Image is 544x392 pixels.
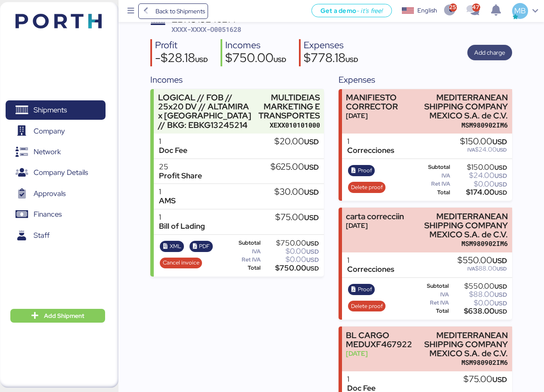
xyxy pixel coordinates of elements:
a: Company Details [6,163,106,183]
button: Menu [124,4,138,19]
div: IVA [226,249,261,255]
a: Shipments [6,100,106,120]
div: 1 [347,375,376,384]
span: USD [494,299,507,307]
div: Total [414,190,450,196]
div: MSM980902IM6 [411,121,508,130]
div: 1 [159,213,205,222]
span: MB [514,5,526,16]
span: USD [494,189,507,196]
div: $638.00 [451,308,507,314]
div: MEDITERRANEAN SHIPPING COMPANY MEXICO S.A. de C.V. [411,212,508,239]
span: USD [494,180,507,188]
button: Add Shipment [10,309,105,323]
div: MEDITERRANEAN SHIPPING COMPANY MEXICO S.A. de C.V. [411,93,508,120]
span: USD [274,56,286,64]
div: Incomes [150,73,324,86]
div: Ret IVA [414,300,449,306]
div: $150.00 [460,137,507,146]
button: Cancel invoice [160,258,202,269]
span: Company Details [34,166,88,179]
span: USD [345,56,358,64]
span: USD [304,162,319,172]
div: [DATE] [346,221,404,230]
div: Ret IVA [226,257,261,263]
div: $75.00 [275,213,319,222]
div: AMS [159,196,176,205]
div: Correcciones [347,146,394,155]
div: IVA [414,292,449,298]
span: USD [304,137,319,146]
div: BL CARGO MEDUXF467922 [346,331,412,349]
div: $174.00 [452,189,507,196]
div: $0.00 [262,248,319,255]
div: $750.00 [262,240,319,246]
div: Incomes [225,39,286,52]
span: IVA [467,265,475,272]
button: Delete proof [348,301,385,312]
div: [DATE] [346,349,412,358]
span: PDF [199,242,210,251]
span: XXXX-XXXX-O0051628 [171,25,241,34]
span: Proof [358,166,372,175]
div: XEXX010101000 [258,121,320,130]
span: XML [170,242,181,251]
div: MANIFIESTO CORRECTOR [346,93,407,111]
span: Add Shipment [44,311,84,321]
button: Add charge [467,45,512,60]
div: Total [414,308,449,314]
span: Back to Shipments [155,6,205,16]
span: Network [34,146,61,158]
span: USD [492,137,507,146]
span: USD [306,248,319,255]
span: Company [34,125,65,137]
span: USD [306,256,319,264]
div: $0.00 [451,300,507,306]
div: Subtotal [414,164,450,170]
div: $0.00 [452,181,507,187]
div: $24.00 [452,172,507,179]
span: USD [497,146,507,153]
span: Staff [34,229,50,242]
span: USD [492,256,507,265]
div: -$28.18 [155,52,208,66]
div: Bill of Lading [159,222,205,231]
button: Proof [348,284,375,295]
a: Back to Shipments [138,3,208,19]
div: Profit Share [159,171,202,180]
div: $20.00 [274,137,319,146]
div: $0.00 [262,256,319,263]
a: Staff [6,226,106,246]
div: English [417,6,437,15]
div: carta correcciin [346,212,404,221]
div: 1 [347,256,394,265]
div: 1 [347,137,394,146]
div: $750.00 [225,52,286,66]
span: USD [497,265,507,272]
div: $88.00 [457,265,507,272]
div: IVA [414,173,450,179]
span: IVA [467,146,475,153]
a: Finances [6,205,106,224]
button: XML [160,241,184,252]
span: Approvals [34,187,65,200]
span: USD [492,375,507,384]
div: MSM980902IM6 [417,358,508,367]
div: MSM980902IM6 [411,239,508,248]
span: Shipments [34,104,67,116]
span: USD [494,164,507,171]
span: Cancel invoice [163,258,199,268]
div: $550.00 [451,283,507,289]
button: PDF [190,241,213,252]
div: Total [226,265,261,271]
div: Profit [155,39,208,52]
div: Expenses [339,73,512,86]
button: Delete proof [348,182,385,193]
div: $88.00 [451,291,507,298]
div: [DATE] [346,111,407,120]
div: Ret IVA [414,181,450,187]
span: USD [494,172,507,180]
div: $750.00 [262,265,319,271]
div: Expenses [304,39,358,52]
button: Proof [348,165,375,176]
